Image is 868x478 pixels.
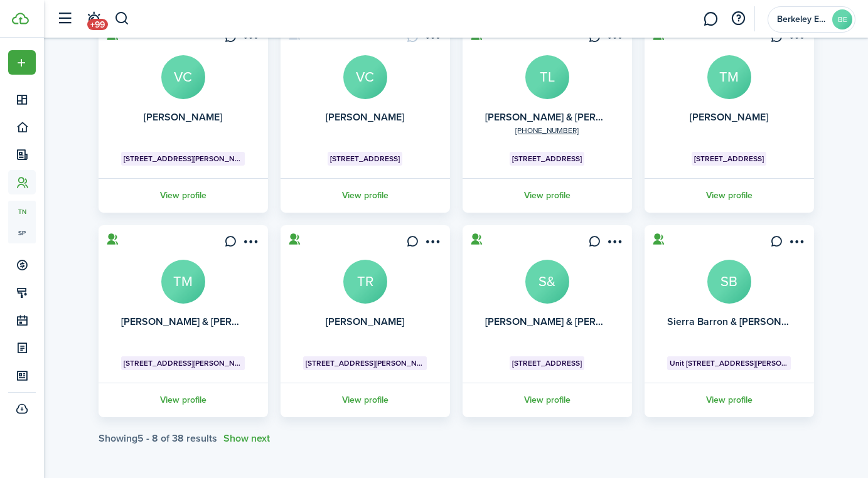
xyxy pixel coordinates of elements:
span: [STREET_ADDRESS] [512,358,582,369]
span: [STREET_ADDRESS][PERSON_NAME] [124,153,242,164]
a: View profile [643,178,816,213]
span: [STREET_ADDRESS][PERSON_NAME] [124,358,242,369]
a: [PERSON_NAME] & [PERSON_NAME] [485,110,653,124]
a: VC [161,55,205,99]
a: TM [707,55,751,99]
a: tn [8,201,36,222]
a: sp [8,222,36,243]
a: View profile [97,178,270,213]
a: View profile [461,383,634,417]
a: [PERSON_NAME] [144,110,222,124]
a: S& [525,260,569,304]
span: +99 [87,19,108,30]
button: Open sidebar [53,7,77,31]
div: Showing results [99,433,217,444]
button: Open menu [604,235,624,252]
span: Unit [STREET_ADDRESS][PERSON_NAME] [670,358,788,369]
a: SB [707,260,751,304]
span: [STREET_ADDRESS] [330,153,400,164]
button: Open menu [422,31,442,48]
span: [STREET_ADDRESS] [512,153,582,164]
a: [PHONE_NUMBER] [515,125,579,136]
span: [STREET_ADDRESS] [694,153,764,164]
button: Search [114,8,130,29]
button: Open menu [422,235,442,252]
button: Open resource center [727,8,749,29]
button: Open menu [786,31,806,48]
pagination-page-total: 5 - 8 of 38 [137,431,184,445]
button: Open menu [604,31,624,48]
avatar-text: BE [832,9,852,29]
a: TR [343,260,387,304]
a: [PERSON_NAME] & [PERSON_NAME] [485,314,653,329]
a: [PERSON_NAME] & [PERSON_NAME] [121,314,289,329]
a: TL [525,55,569,99]
a: View profile [279,178,452,213]
button: Open menu [8,50,36,75]
a: View profile [643,383,816,417]
a: [PERSON_NAME] [690,110,768,124]
button: Open menu [240,235,260,252]
a: Sierra Barron & [PERSON_NAME] [667,314,818,329]
a: Messaging [699,3,722,35]
a: Notifications [82,3,105,35]
a: VC [343,55,387,99]
button: Open menu [240,31,260,48]
img: TenantCloud [12,13,29,24]
span: [STREET_ADDRESS][PERSON_NAME] [306,358,424,369]
a: TM [161,260,205,304]
a: View profile [97,383,270,417]
button: Show next [223,433,270,444]
a: View profile [461,178,634,213]
button: Open menu [786,235,806,252]
a: View profile [279,383,452,417]
a: [PERSON_NAME] [326,314,404,329]
span: Berkeley Estates Mobile Home Community [777,15,827,24]
a: [PERSON_NAME] [326,110,404,124]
